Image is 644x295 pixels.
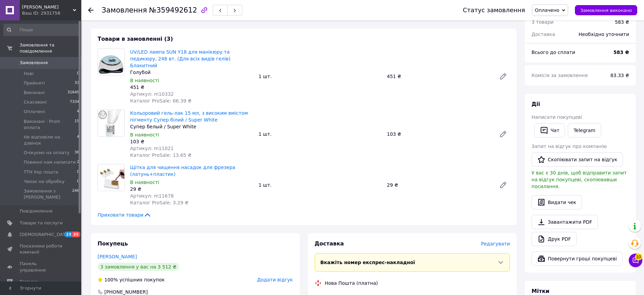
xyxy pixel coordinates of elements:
[24,169,58,175] span: ТТН Укр пошта
[24,188,72,200] span: Замовлення з [PERSON_NAME]
[98,36,173,42] span: Товари в замовленні (3)
[384,72,494,81] div: 451 ₴
[629,254,642,267] button: Чат з покупцем10
[24,150,69,156] span: Очікуємо на оплату
[24,159,76,165] span: Повинні нам написати
[20,60,48,66] span: Замовлення
[496,70,510,83] a: Редагувати
[256,180,384,190] div: 1 шт.
[22,10,81,16] div: Ваш ID: 2931756
[130,110,248,123] a: Кольоровий гель-лак 15 мл, з високим вмістом пігменту Супер білий / Super White
[24,99,47,105] span: Скасовані
[77,109,79,115] span: 4
[98,110,124,136] img: Кольоровий гель-лак 15 мл, з високим вмістом пігменту Супер білий / Super White
[98,240,128,247] span: Покупець
[130,84,253,91] div: 451 ₴
[130,200,188,205] span: Каталог ProSale: 3.29 ₴
[130,91,174,97] span: Артикул: m10332
[20,220,63,226] span: Товари та послуги
[64,232,72,237] span: 23
[77,169,79,175] span: 0
[532,288,549,294] span: Мітки
[98,276,165,283] div: успішних покупок
[102,6,147,14] span: Замовлення
[24,118,75,131] span: Виконані - Prom оплата
[70,99,79,105] span: 7334
[24,109,45,115] span: Оплачені
[98,49,124,75] img: UV/LED лампа SUN Y18 для манікюру та педикюру, 248 вт. (Для всіх видів гелів) Блакитний
[496,127,510,141] a: Редагувати
[67,90,79,96] span: 31649
[104,277,118,282] span: 100%
[20,42,81,54] span: Замовлення та повідомлення
[580,8,632,13] span: Замовлення виконано
[130,165,235,177] a: Щітка для чищення насадок для фрезера (латунь+пластик)
[532,215,598,229] a: Завантажити PDF
[532,73,588,78] span: Комісія за замовлення
[532,252,623,266] button: Повернути гроші покупцеві
[22,4,73,10] span: Знайди Дешевше
[88,7,94,14] div: Повернутися назад
[75,118,79,131] span: 15
[24,134,77,146] span: Не відповіли на дзвінок
[98,164,124,191] img: Щітка для чищення насадок для фрезера (латунь+пластик)
[320,260,415,265] span: Вкажіть номер експрес-накладної
[72,188,79,200] span: 246
[532,101,540,107] span: Дії
[20,232,70,238] span: [DEMOGRAPHIC_DATA]
[257,277,293,282] span: Додати відгук
[532,19,554,25] span: 3 товари
[72,232,80,237] span: 35
[130,69,253,76] div: Голубой
[256,72,384,81] div: 1 шт.
[20,261,63,273] span: Панель управління
[20,243,63,255] span: Показники роботи компанії
[532,32,555,37] span: Доставка
[24,80,45,86] span: Прийняті
[77,71,79,77] span: 0
[3,24,80,36] input: Пошук
[130,78,159,83] span: В наявності
[532,232,577,246] a: Друк PDF
[130,186,253,192] div: 29 ₴
[77,134,79,146] span: 4
[75,150,79,156] span: 36
[77,159,79,165] span: 2
[24,90,45,96] span: Виконані
[481,241,510,246] span: Редагувати
[20,208,53,214] span: Повідомлення
[77,179,79,185] span: 0
[130,98,191,104] span: Каталог ProSale: 66.39 ₴
[98,263,179,271] div: 3 замовлення у вас на 3 512 ₴
[323,280,380,287] div: Нова Пошта (платна)
[532,114,582,120] span: Написати покупцеві
[532,195,582,209] button: Видати чек
[130,49,230,68] a: UV/LED лампа SUN Y18 для манікюру та педикюру, 248 вт. (Для всіх видів гелів) Блакитний
[24,71,34,77] span: Нові
[532,170,627,189] span: У вас є 30 днів, щоб відправити запит на відгук покупцеві, скопіювавши посилання.
[130,132,159,137] span: В наявності
[496,178,510,192] a: Редагувати
[98,211,151,218] span: Приховати товари
[532,144,607,149] span: Запит на відгук про компанію
[130,146,174,151] span: Артикул: m11021
[130,138,253,145] div: 103 ₴
[130,180,159,185] span: В наявності
[149,6,197,14] span: №359492612
[75,80,79,86] span: 33
[130,123,253,130] div: Супер белый / Super White
[130,152,191,158] span: Каталог ProSale: 13.65 ₴
[315,240,344,247] span: Доставка
[635,254,642,260] span: 10
[532,50,575,55] span: Всього до сплати
[532,152,623,167] button: Скопіювати запит на відгук
[575,5,637,15] button: Замовлення виконано
[24,179,64,185] span: Чекає на обробку
[575,27,633,42] div: Необхідно уточнити
[384,180,494,190] div: 29 ₴
[384,129,494,139] div: 103 ₴
[615,19,629,25] div: 583 ₴
[98,254,137,259] a: [PERSON_NAME]
[610,73,629,78] span: 83.33 ₴
[535,7,559,13] span: Оплачено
